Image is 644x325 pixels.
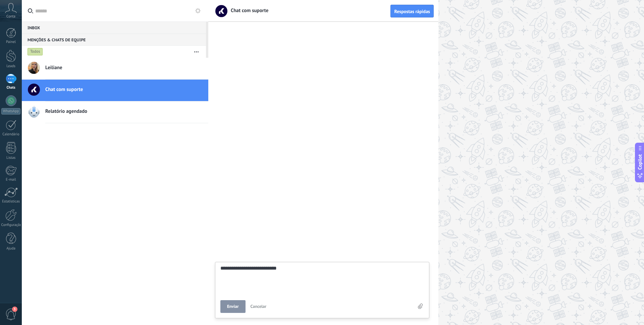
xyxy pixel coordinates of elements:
div: Listas [1,156,21,160]
span: Respostas rápidas [394,9,430,14]
div: Ajuda [1,246,21,251]
div: Painel [1,40,21,44]
a: Relatório agendado [22,101,208,123]
span: Chat com suporte [227,7,268,14]
span: 3 [12,307,17,312]
button: Respostas rápidas [390,5,434,17]
div: Leads [1,64,21,68]
div: Estatísticas [1,199,21,204]
div: Configurações [1,223,21,227]
span: Conta [6,14,15,19]
div: Menções & Chats de equipe [22,34,206,46]
span: Enviar [227,304,239,309]
div: Chats [1,86,21,90]
span: Copilot [637,154,643,170]
button: Enviar [220,300,246,313]
span: Leiliane [45,64,62,71]
button: Cancelar [248,300,269,313]
button: Mais [189,46,204,58]
div: Todos [28,48,43,56]
div: Inbox [22,21,206,34]
div: WhatsApp [1,108,20,114]
span: Chat com suporte [45,86,83,93]
div: Calendário [1,132,21,137]
a: Chat com suporte [22,80,208,101]
span: Relatório agendado [45,108,87,115]
div: E-mail [1,178,21,182]
a: Leiliane [22,58,208,79]
span: Cancelar [251,304,267,309]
